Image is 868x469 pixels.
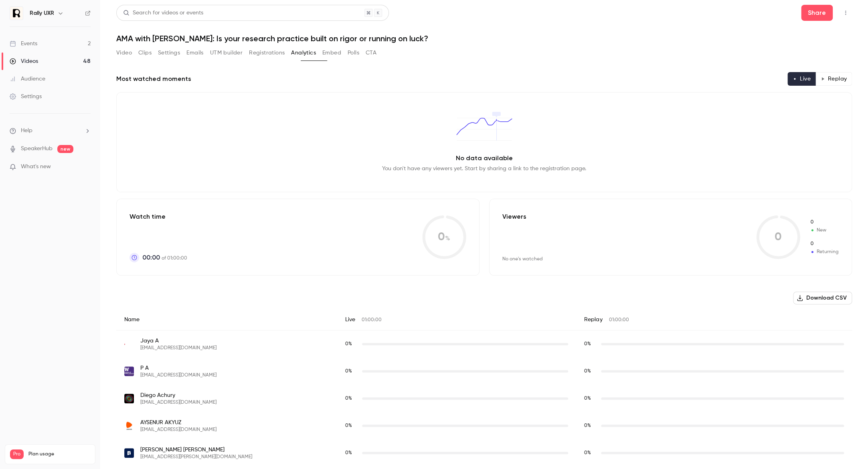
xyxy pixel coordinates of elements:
p: No data available [456,153,513,163]
span: 01:00:00 [609,318,629,322]
div: aysenur.akyuez@zalando.de [116,412,852,439]
span: Jaya A [140,337,216,345]
p: of 01:00:00 [142,253,187,262]
span: What's new [21,163,51,171]
div: diego.achury@pulzo.com [116,385,852,412]
button: UTM builder [210,46,243,59]
span: new [57,145,73,153]
span: New [810,227,839,234]
div: Settings [10,93,42,101]
span: Live watch time [345,449,358,457]
span: Live watch time [345,422,358,429]
div: Audience [10,75,45,83]
span: 0 % [345,342,352,346]
button: CTA [366,46,376,59]
button: Emails [186,46,203,59]
span: Replay watch time [584,422,597,429]
div: Events [10,40,37,48]
span: [EMAIL_ADDRESS][DOMAIN_NAME] [140,345,216,351]
img: Rally UXR [10,7,23,20]
span: 0 % [345,396,352,401]
span: 0 % [584,342,591,346]
a: SpeakerHub [21,145,53,153]
p: Watch time [129,212,187,221]
button: Embed [322,46,341,59]
span: Live watch time [345,340,358,348]
button: Share [801,5,833,21]
button: Clips [138,46,152,59]
span: New [810,219,839,226]
span: 0 % [345,423,352,428]
button: Analytics [291,46,316,59]
span: Plan usage [28,451,90,457]
span: 0 % [345,369,352,374]
img: uw.edu [124,366,134,376]
div: Name [116,309,337,330]
h1: AMA with [PERSON_NAME]: Is your research practice built on rigor or running on luck? [116,34,852,43]
div: Search for videos or events [123,9,203,17]
h6: Rally UXR [30,9,54,17]
span: Live watch time [345,395,358,402]
button: Video [116,46,132,59]
p: You don't have any viewers yet. Start by sharing a link to the registration page. [382,165,586,173]
span: Diego Achury [140,391,216,399]
div: Live [337,309,577,330]
button: Replay [815,72,852,86]
span: 0 % [584,396,591,401]
span: 0 % [584,369,591,374]
span: Replay watch time [584,340,597,348]
span: 0 % [584,451,591,455]
span: 0 % [345,451,352,455]
span: Replay watch time [584,368,597,375]
span: AYSENUR AKYUZ [140,419,216,427]
img: interactivebrokers.com [124,343,134,345]
button: Live [787,72,816,86]
button: Top Bar Actions [839,6,852,19]
div: No one's watched [502,256,543,262]
span: Returning [810,240,839,248]
div: Videos [10,57,38,65]
button: Download CSV [793,292,852,304]
span: [EMAIL_ADDRESS][PERSON_NAME][DOMAIN_NAME] [140,454,252,460]
h2: Most watched moments [116,74,191,84]
span: Replay watch time [584,449,597,457]
span: Help [21,127,32,135]
span: Pro [10,449,24,459]
button: Polls [348,46,359,59]
button: Registrations [249,46,285,59]
button: Settings [158,46,180,59]
div: mariana.almeida@smartsheet.com [116,439,852,467]
li: help-dropdown-opener [10,127,91,135]
span: [PERSON_NAME] [PERSON_NAME] [140,446,252,454]
span: Live watch time [345,368,358,375]
img: smartsheet.com [124,448,134,458]
p: Viewers [502,212,526,221]
div: Replay [576,309,852,330]
div: jarasalike@interactivebrokers.com [116,330,852,358]
span: Returning [810,248,839,256]
span: [EMAIL_ADDRESS][DOMAIN_NAME] [140,399,216,406]
span: [EMAIL_ADDRESS][DOMAIN_NAME] [140,427,216,433]
span: [EMAIL_ADDRESS][DOMAIN_NAME] [140,372,216,378]
span: 01:00:00 [362,318,382,322]
img: pulzo.com [124,394,134,403]
span: 0 % [584,423,591,428]
span: P A [140,364,216,372]
div: palcanta@uw.edu [116,358,852,385]
span: Replay watch time [584,395,597,402]
span: 00:00 [142,253,160,262]
img: zalando.de [124,421,134,431]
